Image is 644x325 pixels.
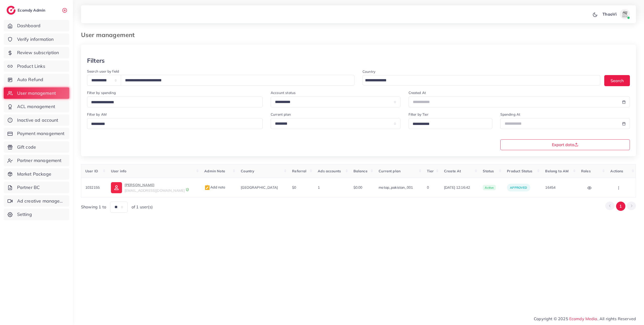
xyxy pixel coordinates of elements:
h3: User management [81,31,139,39]
div: Search for option [87,96,263,107]
img: avatar [620,9,630,19]
span: User info [111,169,126,173]
a: logoEcomdy Admin [7,6,47,15]
a: User management [4,87,69,99]
a: Payment management [4,128,69,139]
div: Search for option [363,75,600,85]
span: Add note [204,185,225,189]
span: Actions [610,169,623,173]
p: ThaoVi [602,11,617,17]
span: approved [510,186,527,189]
span: Payment management [17,130,65,137]
ul: Pagination [605,202,636,211]
div: Search for option [409,118,492,129]
span: Gift code [17,144,36,150]
span: Product Status [507,169,532,173]
a: Market Package [4,168,69,180]
span: 0 [427,185,429,190]
a: Verify information [4,34,69,45]
span: Partner management [17,157,62,164]
span: Roles [581,169,591,173]
span: Balance [353,169,368,173]
input: Search for option [411,120,486,128]
span: 1032155 [85,185,100,190]
span: Inactive ad account [17,117,58,123]
button: Go to page 1 [616,202,625,211]
a: Dashboard [4,20,69,31]
span: Create At [444,169,461,173]
img: logo [7,6,16,15]
span: Export data [552,143,578,147]
span: Review subscription [17,49,59,56]
span: Setting [17,211,32,218]
input: Search for option [363,77,594,84]
label: Filter by AM [87,112,107,117]
span: Admin Note [204,169,225,173]
span: Dashboard [17,22,41,29]
img: ic-user-info.36bf1079.svg [111,182,122,193]
label: Country [363,69,375,74]
span: [EMAIL_ADDRESS][DOMAIN_NAME] [125,188,185,193]
span: Belong to AM [545,169,569,173]
a: ACL management [4,101,69,112]
button: Search [604,75,630,86]
input: Search for option [89,120,256,128]
span: Verify information [17,36,54,43]
label: Search user by field [87,69,119,74]
span: Partner BC [17,184,40,191]
span: [GEOGRAPHIC_DATA] [241,185,278,190]
span: Current plan [379,169,400,173]
span: ACL management [17,103,55,110]
span: Status [483,169,494,173]
span: Referral [292,169,306,173]
span: of 1 user(s) [132,204,153,210]
label: Account status [271,90,296,95]
a: Partner management [4,155,69,166]
label: Created At [409,90,426,95]
img: admin_note.cdd0b510.svg [204,185,210,191]
h2: Ecomdy Admin [18,8,47,13]
h3: Filters [87,57,105,64]
span: [DATE] 12:16:42 [444,185,475,190]
a: Inactive ad account [4,114,69,126]
input: Search for option [89,99,256,106]
span: 16454 [545,185,555,190]
span: Ads accounts [318,169,341,173]
a: Ecomdy Media [569,316,597,321]
button: Export data [500,139,630,150]
span: Ad creative management [17,198,65,204]
span: active [483,185,496,190]
span: Auto Refund [17,76,44,83]
a: Setting [4,209,69,220]
a: Auto Refund [4,74,69,85]
label: Spending At [500,112,520,117]
a: Ad creative management [4,195,69,207]
span: , All rights Reserved [597,316,636,322]
a: [PERSON_NAME][EMAIL_ADDRESS][DOMAIN_NAME] [111,182,196,193]
span: User management [17,90,56,96]
a: Review subscription [4,47,69,58]
div: Search for option [87,118,263,129]
span: $0 [292,185,296,190]
a: Product Links [4,60,69,72]
img: 9CAL8B2pu8EFxCJHYAAAAldEVYdGRhdGU6Y3JlYXRlADIwMjItMTItMDlUMDQ6NTg6MzkrMDA6MDBXSlgLAAAAJXRFWHRkYXR... [186,188,189,191]
span: Copyright © 2025 [534,316,636,322]
span: User ID [85,169,98,173]
span: metap_pakistan_001 [379,185,413,190]
label: Filter by spending [87,90,116,95]
span: Country [241,169,254,173]
span: Tier [427,169,434,173]
a: ThaoViavatar [600,9,632,19]
p: [PERSON_NAME] [125,182,185,188]
span: 1 [318,185,320,190]
span: Product Links [17,63,45,70]
a: Gift code [4,141,69,153]
label: Current plan [271,112,291,117]
span: Showing 1 to [81,204,106,210]
span: $0.00 [353,185,363,190]
label: Filter by Tier [409,112,428,117]
span: Market Package [17,171,51,177]
a: Partner BC [4,182,69,193]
